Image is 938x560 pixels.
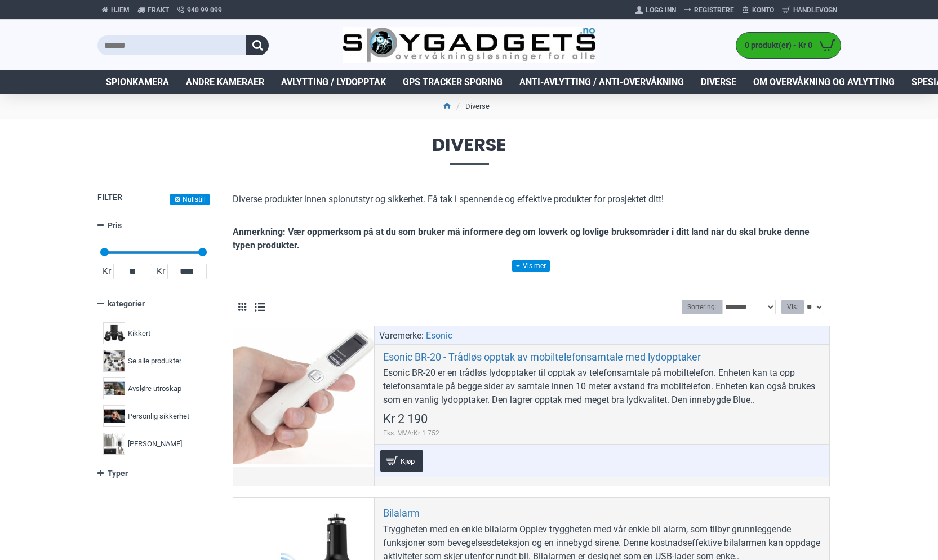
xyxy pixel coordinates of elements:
[753,75,895,89] span: Om overvåkning og avlytting
[403,75,503,89] span: GPS Tracker Sporing
[273,70,394,94] a: Avlytting / Lydopptak
[233,193,830,206] p: Diverse produkter innen spionutstyr og sikkerhet. Få tak i spennende og effektive produkter for p...
[694,5,734,15] span: Registrere
[233,326,374,467] a: Esonic BR-20 - Trådløs opptak av mobiltelefonsamtale med lydopptaker Esonic BR-20 - Trådløs oppta...
[154,265,167,278] span: Kr
[128,328,150,339] span: Kikkert
[752,5,774,15] span: Konto
[383,506,420,519] a: Bilalarm
[97,464,210,483] a: Typer
[680,1,738,19] a: Registrere
[111,5,130,15] span: Hjem
[170,194,210,205] button: Nullstill
[646,5,676,15] span: Logg Inn
[148,5,169,15] span: Frakt
[103,433,125,455] img: Dirkesett
[736,33,841,58] a: 0 produkt(er) - Kr 0
[106,75,169,89] span: Spionkamera
[398,457,417,465] span: Kjøp
[186,75,264,89] span: Andre kameraer
[701,75,736,89] span: Diverse
[97,193,122,202] span: Filter
[97,70,177,94] a: Spionkamera
[632,1,680,19] a: Logg Inn
[103,322,125,344] img: Kikkert
[738,1,778,19] a: Konto
[103,377,125,399] img: Avsløre utroskap
[343,27,595,64] img: SpyGadgets.no
[233,226,810,251] b: Anmerkning: Vær oppmerksom på at du som bruker må informere deg om lovverk og lovlige bruksområde...
[128,438,182,450] span: [PERSON_NAME]
[781,300,804,314] label: Vis:
[793,5,837,15] span: Handlevogn
[736,39,815,51] span: 0 produkt(er) - Kr 0
[97,294,210,314] a: kategorier
[383,413,428,425] span: Kr 2 190
[128,383,181,394] span: Avsløre utroskap
[692,70,745,94] a: Diverse
[187,5,222,15] span: 940 99 099
[128,411,189,422] span: Personlig sikkerhet
[128,355,181,367] span: Se alle produkter
[745,70,903,94] a: Om overvåkning og avlytting
[778,1,841,19] a: Handlevogn
[682,300,722,314] label: Sortering:
[100,265,113,278] span: Kr
[383,366,821,407] div: Esonic BR-20 er en trådløs lydopptaker til opptak av telefonsamtale på mobiltelefon. Enheten kan ...
[97,136,841,165] span: Diverse
[97,216,210,235] a: Pris
[383,428,439,438] span: Eks. MVA:Kr 1 752
[511,70,692,94] a: Anti-avlytting / Anti-overvåkning
[383,350,701,363] a: Esonic BR-20 - Trådløs opptak av mobiltelefonsamtale med lydopptaker
[379,329,424,343] span: Varemerke:
[103,405,125,427] img: Personlig sikkerhet
[177,70,273,94] a: Andre kameraer
[426,329,452,343] a: Esonic
[103,350,125,372] img: Se alle produkter
[519,75,684,89] span: Anti-avlytting / Anti-overvåkning
[394,70,511,94] a: GPS Tracker Sporing
[281,75,386,89] span: Avlytting / Lydopptak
